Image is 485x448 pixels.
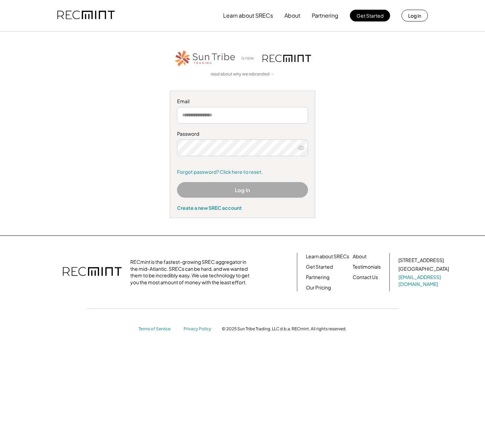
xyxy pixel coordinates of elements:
[222,326,346,332] div: © 2025 Sun Tribe Trading, LLC d.b.a. RECmint. All rights reserved.
[223,9,273,23] button: Learn about SRECs
[284,9,300,23] button: About
[177,131,308,137] div: Password
[398,274,450,287] a: [EMAIL_ADDRESS][DOMAIN_NAME]
[263,55,311,62] img: recmint-logotype%403x.png
[211,71,274,77] a: read about why we rebranded →
[177,205,308,211] div: Create a new SREC account
[312,9,338,23] button: Partnering
[350,10,390,21] button: Get Started
[177,98,308,105] div: Email
[353,263,381,270] a: Testimonials
[177,169,308,176] a: Forgot password? Click here to reset.
[402,10,428,21] button: Log in
[306,274,329,281] a: Partnering
[398,266,449,272] div: [GEOGRAPHIC_DATA]
[139,326,177,332] a: Terms of Service
[398,257,444,264] div: [STREET_ADDRESS]
[240,55,259,61] div: is now
[57,4,115,27] img: recmint-logotype%403x.png
[353,253,367,260] a: About
[174,49,236,68] img: STT_Horizontal_Logo%2B-%2BColor.png
[306,253,349,260] a: Learn about SRECs
[63,260,122,284] img: recmint-logotype%403x.png
[130,259,253,286] div: RECmint is the fastest-growing SREC aggregator in the mid-Atlantic. SRECs can be hard, and we wan...
[353,274,378,281] a: Contact Us
[177,182,308,198] button: Log In
[184,326,215,332] a: Privacy Policy
[306,263,333,270] a: Get Started
[306,284,331,291] a: Our Pricing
